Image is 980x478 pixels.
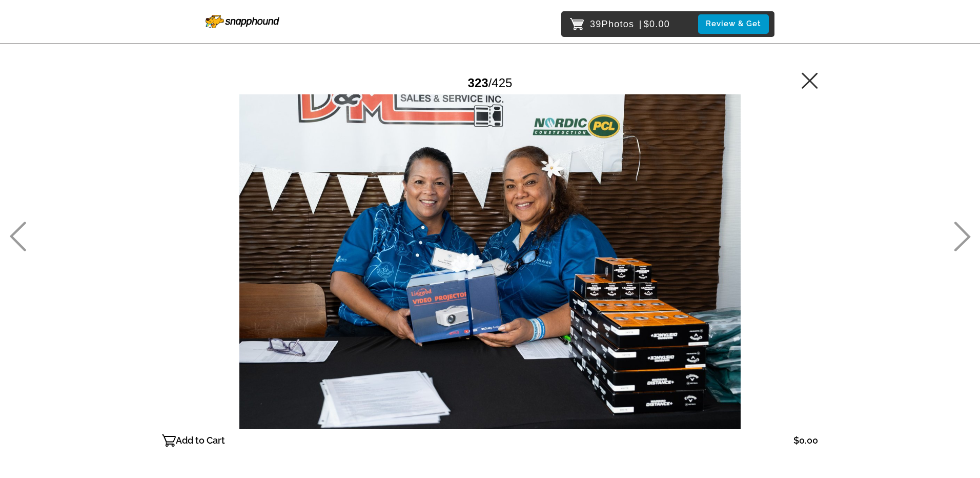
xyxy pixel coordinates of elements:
a: Review & Get [698,14,772,33]
div: / [468,72,513,94]
span: | [639,19,642,29]
span: Photos [602,16,635,32]
button: Review & Get [698,14,769,33]
span: 323 [468,76,488,90]
p: Add to Cart [176,432,225,449]
span: 425 [492,76,512,90]
p: 39 $0.00 [590,16,670,32]
p: $0.00 [793,432,818,449]
img: Snapphound Logo [206,15,279,28]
